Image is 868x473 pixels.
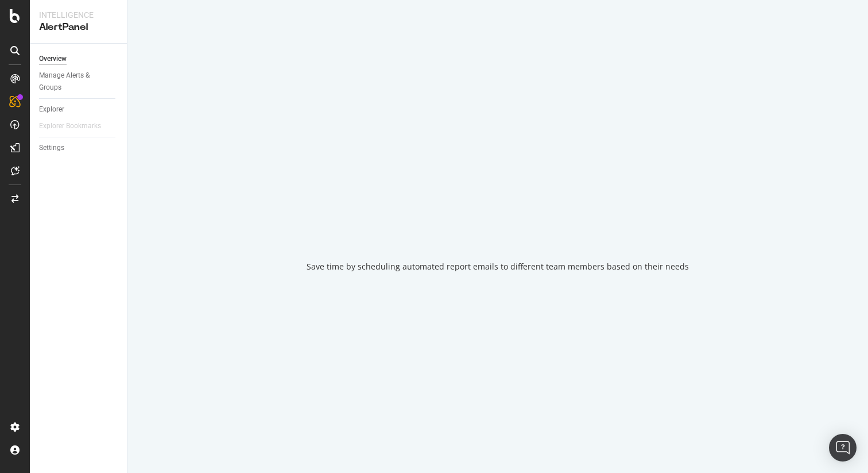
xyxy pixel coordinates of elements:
div: Open Intercom Messenger [829,434,857,462]
a: Manage Alerts & Groups [39,70,119,94]
div: Save time by scheduling automated report emails to different team members based on their needs [307,261,689,272]
div: animation [456,201,539,243]
div: Intelligence [39,9,118,21]
div: AlertPanel [39,21,118,34]
a: Explorer Bookmarks [39,120,113,132]
div: Explorer Bookmarks [39,120,101,132]
a: Overview [39,53,119,65]
a: Settings [39,142,119,154]
div: Explorer [39,103,64,116]
a: Explorer [39,103,119,116]
div: Settings [39,142,64,154]
div: Manage Alerts & Groups [39,70,108,94]
div: Overview [39,53,67,65]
